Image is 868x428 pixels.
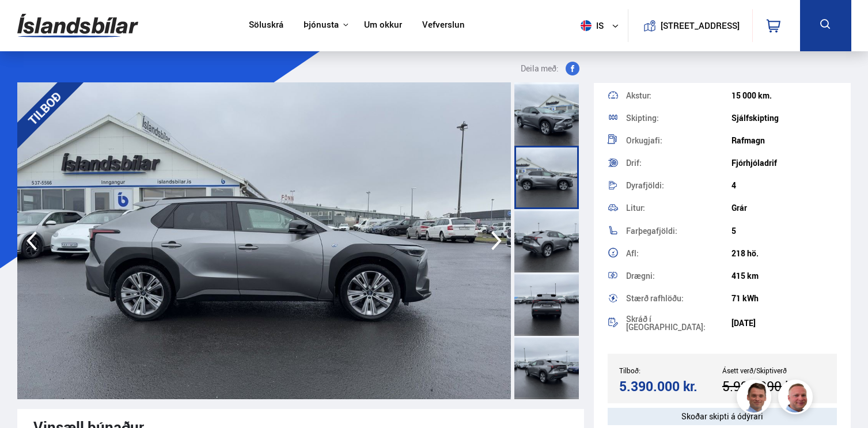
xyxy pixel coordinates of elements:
[626,159,731,167] div: Drif:
[17,82,511,399] img: 3142951.jpeg
[722,378,822,394] div: 5.990.000 kr.
[665,21,736,31] button: [STREET_ADDRESS]
[626,204,731,212] div: Litur:
[1,65,88,151] div: TILBOÐ
[731,249,837,258] div: 218 hö.
[722,366,825,374] div: Ásett verð/Skiptiverð
[626,315,731,331] div: Skráð í [GEOGRAPHIC_DATA]:
[626,294,731,302] div: Stærð rafhlöðu:
[608,408,837,425] div: Skoðar skipti á ódýrari
[576,20,605,31] span: is
[626,249,731,257] div: Afl:
[731,319,837,328] div: [DATE]
[731,158,837,168] div: Fjórhjóladrif
[364,20,402,32] a: Um okkur
[422,20,465,32] a: Vefverslun
[516,62,584,75] button: Deila með:
[576,9,628,43] button: is
[731,203,837,213] div: Grár
[731,226,837,236] div: 5
[731,181,837,190] div: 4
[619,378,719,394] div: 5.390.000 kr.
[626,227,731,235] div: Farþegafjöldi:
[619,366,722,374] div: Tilboð:
[731,294,837,303] div: 71 kWh
[626,114,731,122] div: Skipting:
[304,20,339,31] button: Þjónusta
[780,381,814,416] img: siFngHWaQ9KaOqBr.png
[731,91,837,100] div: 15 000 km.
[521,62,559,75] span: Deila með:
[626,92,731,100] div: Akstur:
[634,9,746,42] a: [STREET_ADDRESS]
[626,137,731,145] div: Orkugjafi:
[731,113,837,123] div: Sjálfskipting
[581,20,592,31] img: svg+xml;base64,PHN2ZyB4bWxucz0iaHR0cDovL3d3dy53My5vcmcvMjAwMC9zdmciIHdpZHRoPSI1MTIiIGhlaWdodD0iNT...
[738,381,773,416] img: FbJEzSuNWCJXmdc-.webp
[626,272,731,280] div: Drægni:
[9,5,44,39] button: Open LiveChat chat widget
[249,20,283,32] a: Söluskrá
[17,7,138,44] img: G0Ugv5HjCgRt.svg
[626,181,731,190] div: Dyrafjöldi:
[731,136,837,145] div: Rafmagn
[731,271,837,281] div: 415 km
